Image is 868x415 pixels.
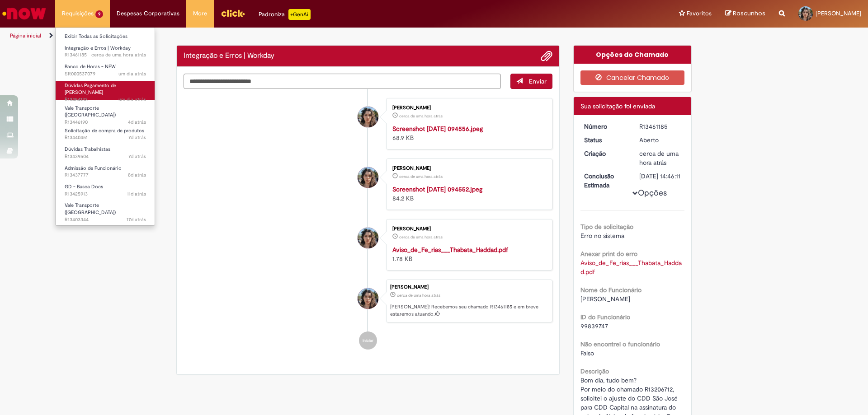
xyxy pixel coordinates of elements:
[580,70,685,85] button: Cancelar Chamado
[128,119,146,126] span: 4d atrás
[390,303,547,317] p: [PERSON_NAME]! Recebemos seu chamado R13461185 e em breve estaremos atuando.
[184,89,552,359] ul: Histórico de tíquete
[56,32,155,42] a: Exibir Todas as Solicitações
[288,9,311,20] p: +GenAi
[118,70,146,77] span: um dia atrás
[56,145,155,161] a: Aberto R13439504 : Dúvidas Trabalhistas
[56,43,155,60] a: Aberto R13461185 : Integração e Erros | Workday
[259,9,311,20] div: Padroniza
[392,185,482,193] a: Screenshot [DATE] 094552.jpeg
[65,146,110,153] span: Dúvidas Trabalhistas
[127,216,146,223] time: 12/08/2025 13:24:14
[127,191,146,197] span: 11d atrás
[733,9,765,18] span: Rascunhos
[358,167,378,188] div: Julia Rodrigues Ortunho Pavani
[399,174,443,179] span: cerca de uma hora atrás
[399,174,443,179] time: 29/08/2025 09:46:04
[725,9,765,18] a: Rascunhos
[358,228,378,248] div: Julia Rodrigues Ortunho Pavani
[118,70,146,77] time: 28/08/2025 08:38:48
[541,50,552,62] button: Adicionar anexos
[580,223,633,231] b: Tipo de solicitação
[580,250,637,258] b: Anexar print do erro
[10,32,41,39] a: Página inicial
[580,232,624,240] span: Erro no sistema
[529,77,547,85] span: Enviar
[184,280,552,323] li: Julia Rodrigues Ortunho Pavani
[510,74,552,89] button: Enviar
[65,82,116,96] span: Dúvidas Pagamento de [PERSON_NAME]
[639,149,679,167] time: 29/08/2025 09:46:07
[580,295,630,303] span: [PERSON_NAME]
[127,216,146,223] span: 17d atrás
[117,9,179,18] span: Despesas Corporativas
[580,367,609,375] b: Descrição
[577,122,633,131] dt: Número
[390,284,547,290] div: [PERSON_NAME]
[65,70,146,78] span: SR000537079
[56,182,155,199] a: Aberto R13425913 : GD - Busca Docs
[639,122,681,131] div: R13461185
[65,105,116,119] span: Vale Transporte ([GEOGRAPHIC_DATA])
[65,63,116,70] span: Banco de Horas - NEW
[392,226,543,232] div: [PERSON_NAME]
[392,166,543,171] div: [PERSON_NAME]
[7,28,572,44] ul: Trilhas de página
[56,201,155,220] a: Aberto R13403344 : Vale Transporte (VT)
[65,127,144,134] span: Solicitação de compra de produtos
[62,9,94,18] span: Requisições
[184,52,274,60] h2: Integração e Erros | Workday Histórico de tíquete
[577,172,633,190] dt: Conclusão Estimada
[580,313,630,321] b: ID do Funcionário
[392,246,508,254] a: Aviso_de_Fe_rias___Thabata_Haddad.pdf
[687,9,712,18] span: Favoritos
[56,126,155,143] a: Aberto R13440451 : Solicitação de compra de produtos
[56,163,155,180] a: Aberto R13437777 : Admissão de Funcionário
[56,81,155,100] a: Aberto R13454133 : Dúvidas Pagamento de Salário
[577,149,633,158] dt: Criação
[56,62,155,79] a: Aberto SR000537079 : Banco de Horas - NEW
[128,153,146,160] time: 22/08/2025 11:40:38
[56,103,155,123] a: Aberto R13446190 : Vale Transporte (VT)
[118,96,146,103] time: 27/08/2025 18:14:34
[128,119,146,126] time: 25/08/2025 20:08:35
[95,10,103,18] span: 9
[392,124,543,142] div: 68.9 KB
[392,125,483,133] a: Screenshot [DATE] 094556.jpeg
[580,340,660,348] b: Não encontrei o funcionário
[397,293,440,298] time: 29/08/2025 09:46:07
[816,9,861,17] span: [PERSON_NAME]
[399,234,443,240] time: 29/08/2025 09:43:12
[580,322,608,330] span: 99839747
[65,165,122,172] span: Admissão de Funcionário
[65,183,103,190] span: GD - Busca Docs
[399,113,443,119] time: 29/08/2025 09:46:04
[580,349,594,357] span: Falso
[392,105,543,111] div: [PERSON_NAME]
[1,5,47,23] img: ServiceNow
[193,9,207,18] span: More
[65,51,146,59] span: R13461185
[128,172,146,178] span: 8d atrás
[91,51,146,58] span: cerca de uma hora atrás
[580,259,682,276] a: Download de Aviso_de_Fe_rias___Thabata_Haddad.pdf
[580,102,655,110] span: Sua solicitação foi enviada
[65,134,146,141] span: R13440451
[580,286,642,294] b: Nome do Funcionário
[65,216,146,224] span: R13403344
[358,288,378,309] div: Julia Rodrigues Ortunho Pavani
[184,74,501,89] textarea: Digite sua mensagem aqui...
[128,172,146,178] time: 21/08/2025 17:26:35
[128,134,146,141] time: 22/08/2025 15:27:39
[221,6,245,20] img: click_logo_yellow_360x200.png
[639,149,679,167] span: cerca de uma hora atrás
[392,185,543,203] div: 84.2 KB
[65,172,146,179] span: R13437777
[65,119,146,126] span: R13446190
[55,27,155,226] ul: Requisições
[574,46,692,64] div: Opções do Chamado
[639,135,681,145] div: Aberto
[577,135,633,145] dt: Status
